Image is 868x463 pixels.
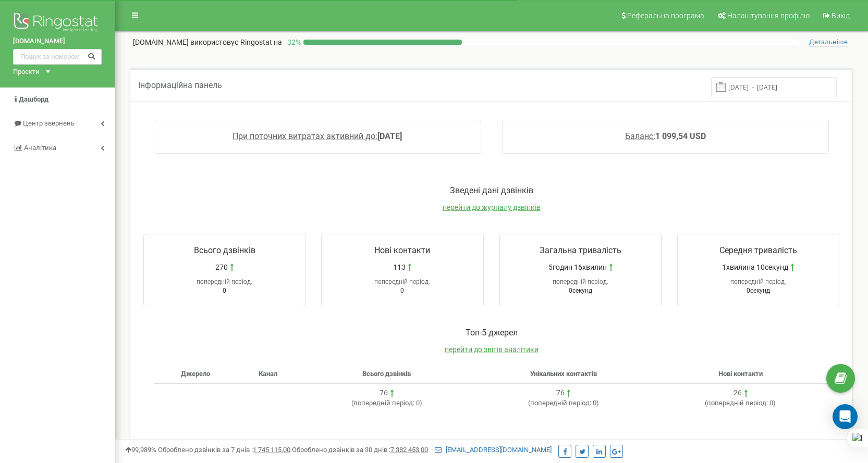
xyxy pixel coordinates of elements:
span: 113 [393,262,406,272]
span: Налаштування профілю [727,11,810,20]
span: 1хвилина 10секунд [722,262,788,272]
a: перейти до журналу дзвінків [443,203,541,211]
span: Канал [259,370,277,378]
input: Пошук за номером [13,49,102,65]
div: Проєкти [13,67,40,77]
span: ( 0 ) [351,399,422,407]
a: При поточних витратах активний до:[DATE] [233,131,402,141]
span: Нові контакти [718,370,763,378]
p: [DOMAIN_NAME] [133,37,282,47]
span: Toп-5 джерел [466,328,518,337]
span: попередній період: [197,278,252,285]
span: Оброблено дзвінків за 30 днів : [292,446,428,454]
span: 0секунд [747,287,770,294]
span: Інформаційна панель [138,80,222,90]
a: Баланс:1 099,54 USD [625,131,706,141]
span: 270 [215,262,228,272]
p: 32 % [282,37,303,47]
div: 26 [733,388,742,398]
span: Дашборд [19,95,48,103]
span: 0 [400,287,404,294]
u: 7 382 453,00 [390,446,428,454]
span: 99,989% [125,446,156,454]
u: 1 745 115,00 [253,446,290,454]
span: Джерело [181,370,210,378]
span: Детальніше [809,38,848,46]
a: [DOMAIN_NAME] [13,36,102,46]
span: 0секунд [569,287,592,294]
span: попередній період: [374,278,430,285]
span: Всього дзвінків [362,370,411,378]
span: ( 0 ) [705,399,776,407]
span: попередній період: [353,399,414,407]
span: попередній період: [730,278,786,285]
span: попередній період: [707,399,768,407]
span: Оброблено дзвінків за 7 днів : [158,446,290,454]
img: Ringostat logo [13,10,102,36]
div: Open Intercom Messenger [833,404,858,429]
span: 0 [223,287,226,294]
span: попередній період: [553,278,608,285]
span: Унікальних контактів [530,370,597,378]
a: [EMAIL_ADDRESS][DOMAIN_NAME] [435,446,552,454]
span: 5годин 16хвилин [548,262,607,272]
span: використовує Ringostat на [190,38,282,46]
span: Баланс: [625,131,655,141]
span: попередній період: [530,399,591,407]
div: 76 [380,388,388,398]
span: Нові контакти [374,245,430,255]
span: Середня тривалість [719,245,797,255]
span: Загальна тривалість [540,245,621,255]
span: При поточних витратах активний до: [233,131,377,141]
span: Центр звернень [23,119,75,127]
span: Аналiтика [24,144,56,152]
span: ( 0 ) [528,399,599,407]
span: Вихід [832,11,850,20]
span: Реферальна програма [627,11,704,20]
div: 76 [556,388,565,398]
a: перейти до звітів аналітики [445,345,539,354]
span: Зведені дані дзвінків [450,185,533,195]
span: Всього дзвінків [194,245,255,255]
